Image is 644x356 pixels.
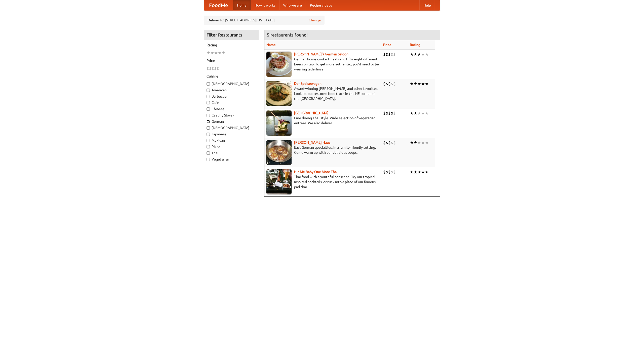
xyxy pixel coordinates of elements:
li: $ [383,52,386,57]
li: ★ [214,50,218,56]
li: ★ [425,140,429,145]
p: German home-cooked meals and fifty-eight different beers on tap. To get more authentic, you'd nee... [266,57,379,72]
li: ★ [425,110,429,116]
label: Mexican [207,138,256,143]
li: ★ [421,110,425,116]
li: $ [393,140,396,145]
p: Thai food with a youthful bar scene. Try our tropical inspired cocktails, or tuck into a plate of... [266,174,379,189]
p: Fine dining Thai-style. Wide selection of vegetarian entrées. We also deliver. [266,115,379,126]
li: $ [209,66,212,71]
h4: Filter Restaurants [204,30,259,40]
input: Japanese [207,133,210,136]
li: $ [386,110,388,116]
li: ★ [414,81,417,87]
a: Rating [410,43,420,47]
li: $ [386,169,388,175]
label: [DEMOGRAPHIC_DATA] [207,81,256,86]
li: ★ [207,50,210,56]
li: $ [388,52,391,57]
b: Hit Me Baby One More Thai [294,170,338,174]
h5: Price [207,58,256,63]
li: $ [383,81,386,87]
li: ★ [417,110,421,116]
li: ★ [414,110,417,116]
li: ★ [421,52,425,57]
label: American [207,88,256,93]
label: Thai [207,150,256,155]
p: East German specialties, in a family-friendly setting. Come warm up with our delicious soups. [266,145,379,155]
a: Home [233,0,251,10]
img: babythai.jpg [266,169,292,194]
h5: Rating [207,43,256,48]
li: $ [391,169,393,175]
input: [DEMOGRAPHIC_DATA] [207,82,210,86]
li: $ [391,140,393,145]
li: ★ [410,169,414,175]
li: $ [388,169,391,175]
li: $ [214,66,217,71]
input: Thai [207,151,210,155]
input: Czech / Slovak [207,114,210,117]
a: Name [266,43,276,47]
label: Vegetarian [207,157,256,162]
li: $ [386,140,388,145]
a: Who we are [279,0,306,10]
a: FoodMe [204,0,233,10]
li: $ [388,81,391,87]
li: ★ [414,140,417,145]
li: ★ [417,81,421,87]
li: $ [393,52,396,57]
li: ★ [421,140,425,145]
li: ★ [425,81,429,87]
a: [PERSON_NAME]'s German Saloon [294,52,348,56]
label: Pizza [207,144,256,149]
li: $ [393,169,396,175]
li: $ [383,110,386,116]
h5: Cuisine [207,74,256,79]
li: $ [207,66,209,71]
div: Deliver to: [STREET_ADDRESS][US_STATE] [204,16,325,25]
li: ★ [417,169,421,175]
li: ★ [410,81,414,87]
input: Barbecue [207,95,210,98]
a: [GEOGRAPHIC_DATA] [294,111,329,115]
li: ★ [222,50,225,56]
li: $ [391,52,393,57]
li: ★ [210,50,214,56]
li: ★ [414,52,417,57]
li: $ [212,66,214,71]
li: $ [388,140,391,145]
ng-pluralize: 5 restaurants found! [267,32,308,37]
a: [PERSON_NAME] Haus [294,140,330,144]
img: esthers.jpg [266,52,292,77]
li: ★ [218,50,222,56]
li: $ [217,66,219,71]
input: Pizza [207,145,210,148]
li: ★ [425,169,429,175]
li: $ [393,81,396,87]
input: Chinese [207,107,210,111]
label: Czech / Slovak [207,113,256,118]
li: ★ [410,110,414,116]
input: American [207,89,210,92]
input: Cafe [207,101,210,104]
label: Barbecue [207,94,256,99]
img: satay.jpg [266,110,292,136]
a: How it works [251,0,279,10]
li: ★ [410,140,414,145]
img: kohlhaus.jpg [266,140,292,165]
label: [DEMOGRAPHIC_DATA] [207,125,256,130]
a: Help [419,0,435,10]
li: $ [391,110,393,116]
label: Cafe [207,100,256,105]
li: $ [386,52,388,57]
li: ★ [417,52,421,57]
li: $ [383,169,386,175]
li: ★ [425,52,429,57]
li: ★ [421,169,425,175]
input: German [207,120,210,123]
a: Recipe videos [306,0,336,10]
label: Chinese [207,106,256,111]
li: $ [386,81,388,87]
